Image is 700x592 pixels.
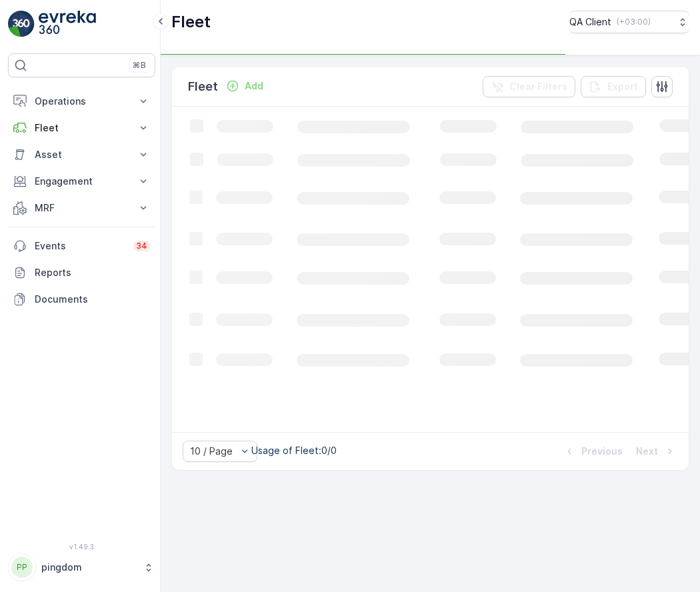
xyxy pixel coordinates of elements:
[8,88,155,115] button: Operations
[35,293,150,306] p: Documents
[581,445,623,458] p: Previous
[251,444,337,457] p: Usage of Fleet : 0/0
[617,17,651,27] p: ( +03:00 )
[41,561,137,574] p: pingdom
[8,233,155,259] a: Events34
[35,121,129,135] p: Fleet
[8,11,35,37] img: logo
[8,286,155,313] a: Documents
[35,175,129,188] p: Engagement
[35,201,129,215] p: MRF
[35,95,129,108] p: Operations
[8,195,155,221] button: MRF
[133,60,146,71] p: ⌘B
[35,239,125,253] p: Events
[8,115,155,141] button: Fleet
[483,76,575,97] button: Clear Filters
[245,79,263,93] p: Add
[635,443,678,459] button: Next
[8,553,155,581] button: PPpingdom
[11,557,33,578] div: PP
[136,241,147,251] p: 34
[8,259,155,286] a: Reports
[8,543,155,551] span: v 1.49.3
[8,141,155,168] button: Asset
[561,443,624,459] button: Previous
[8,168,155,195] button: Engagement
[188,77,218,96] p: Fleet
[569,11,689,33] button: QA Client(+03:00)
[35,148,129,161] p: Asset
[581,76,646,97] button: Export
[607,80,638,93] p: Export
[39,11,96,37] img: logo_light-DOdMpM7g.png
[636,445,658,458] p: Next
[509,80,567,93] p: Clear Filters
[221,78,269,94] button: Add
[35,266,150,279] p: Reports
[569,15,611,29] p: QA Client
[171,11,211,33] p: Fleet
